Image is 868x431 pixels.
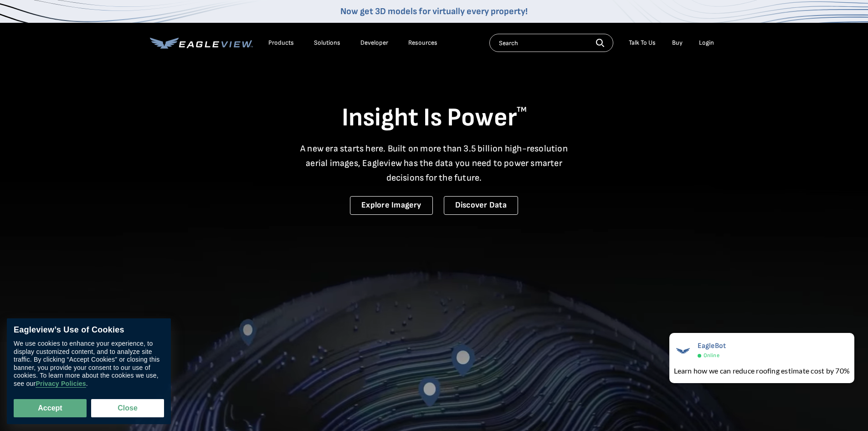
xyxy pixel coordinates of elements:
[295,141,574,185] p: A new era starts here. Built on more than 3.5 billion high-resolution aerial images, Eagleview ha...
[699,39,714,47] div: Login
[674,365,850,376] div: Learn how we can reduce roofing estimate cost by 70%
[360,39,388,47] a: Developer
[14,325,164,335] div: Eagleview’s Use of Cookies
[629,39,656,47] div: Talk To Us
[698,342,726,350] span: EagleBot
[408,39,437,47] div: Resources
[674,342,692,360] img: EagleBot
[444,196,518,215] a: Discover Data
[704,352,719,359] span: Online
[14,340,164,388] div: We use cookies to enhance your experience, to display customized content, and to analyze site tra...
[314,39,340,47] div: Solutions
[14,399,87,417] button: Accept
[340,6,528,17] a: Now get 3D models for virtually every property!
[489,34,613,52] input: Search
[350,196,433,215] a: Explore Imagery
[150,102,719,134] h1: Insight Is Power
[672,39,683,47] a: Buy
[268,39,294,47] div: Products
[91,399,164,417] button: Close
[517,105,527,114] sup: TM
[36,380,86,388] a: Privacy Policies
